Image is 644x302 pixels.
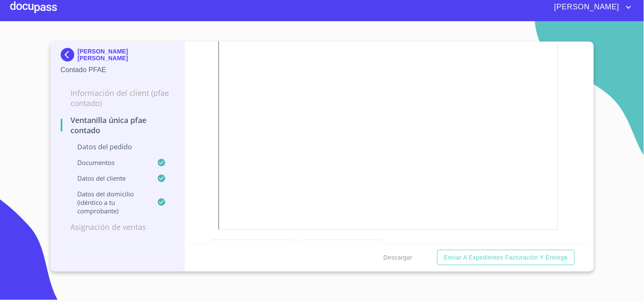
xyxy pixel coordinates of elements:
[61,174,157,182] p: Datos del cliente
[61,142,175,151] p: Datos del pedido
[61,222,175,232] p: Asignación de Ventas
[61,48,78,62] img: Docupass spot blue
[78,48,175,62] p: [PERSON_NAME] [PERSON_NAME]
[444,252,568,263] span: Enviar a Expedientes Facturación y Entrega
[384,252,413,263] span: Descargar
[437,250,575,266] button: Enviar a Expedientes Facturación y Entrega
[218,2,558,230] iframe: Identificación Oficial
[61,158,157,167] p: Documentos
[61,115,175,135] p: Ventanilla única PFAE contado
[61,88,175,108] p: Información del Client (PFAE contado)
[61,65,175,75] p: Contado PFAE
[380,250,416,266] button: Descargar
[211,240,292,291] img: Identificación Oficial
[548,0,624,14] span: [PERSON_NAME]
[61,190,157,215] p: Datos del domicilio (idéntico a tu comprobante)
[61,48,175,65] div: [PERSON_NAME] [PERSON_NAME]
[548,0,634,14] button: account of current user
